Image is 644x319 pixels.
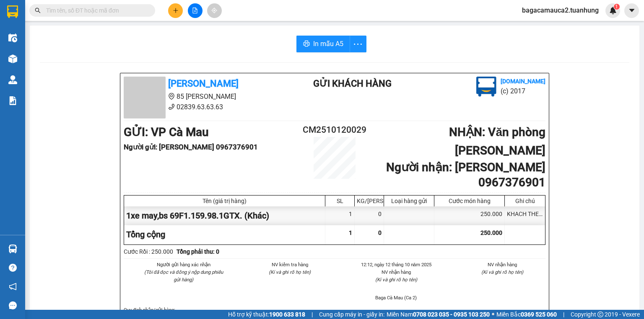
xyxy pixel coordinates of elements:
b: [PERSON_NAME] [168,78,239,89]
button: printerIn mẫu A5 [296,36,350,52]
b: Người gửi : [PERSON_NAME] 0967376901 [124,143,258,151]
img: warehouse-icon [8,75,17,84]
span: In mẫu A5 [313,39,343,49]
strong: 1900 633 818 [269,311,305,318]
img: warehouse-icon [8,244,17,253]
li: Baga Cà Mau (Ca 2) [353,294,439,301]
span: question-circle [9,264,17,272]
button: plus [168,3,183,18]
span: phone [168,103,175,110]
span: 1 [349,229,352,236]
div: Cước món hàng [436,198,502,204]
h2: CM2510120029 [299,123,370,137]
b: Tổng phải thu: 0 [177,248,219,255]
span: copyright [597,311,603,317]
div: KHACH THEO XE 001.54 [505,206,545,225]
b: GỬI : VP Cà Mau [124,125,209,139]
li: 12:12, ngày 12 tháng 10 năm 2025 [353,261,439,268]
span: notification [9,283,17,291]
span: Tổng cộng [126,229,165,239]
li: NV kiểm tra hàng [247,261,333,268]
div: Tên (giá trị hàng) [126,198,323,204]
span: file-add [192,8,198,13]
span: Cung cấp máy in - giấy in: [319,310,384,319]
i: (Kí và ghi rõ họ tên) [481,269,523,275]
i: (Kí và ghi rõ họ tên) [375,277,417,283]
span: 0 [378,229,382,236]
strong: 0369 525 060 [521,311,557,318]
span: Miền Nam [387,310,490,319]
div: 1 [325,206,355,225]
i: (Tôi đã đọc và đồng ý nộp dung phiếu gửi hàng) [144,269,223,283]
div: Ghi chú [507,198,543,204]
span: search [35,8,41,13]
div: SL [327,198,352,204]
span: 1 [615,4,618,10]
b: Gửi khách hàng [313,78,392,89]
div: 0 [355,206,384,225]
img: icon-new-feature [609,7,617,14]
button: more [350,36,366,52]
li: Người gửi hàng xác nhận [140,261,227,268]
div: Cước Rồi : 250.000 [124,247,173,256]
img: warehouse-icon [8,33,17,42]
img: logo.jpg [476,77,496,97]
li: NV nhận hàng [353,268,439,276]
span: bagacamauca2.tuanhung [515,5,605,15]
div: KG/[PERSON_NAME] [357,198,382,204]
span: 250.000 [480,229,502,236]
li: NV nhận hàng [460,261,546,268]
input: Tìm tên, số ĐT hoặc mã đơn [46,6,145,15]
span: | [312,310,313,319]
img: warehouse-icon [8,54,17,63]
span: more [350,39,366,49]
span: plus [173,8,179,13]
span: printer [303,40,310,48]
strong: 0708 023 035 - 0935 103 250 [413,311,490,318]
span: message [9,301,17,309]
span: environment [168,93,175,100]
b: Người nhận : [PERSON_NAME] 0967376901 [386,160,545,189]
span: aim [211,8,217,13]
li: 85 [PERSON_NAME] [124,91,280,102]
li: (c) 2017 [501,86,545,96]
span: ⚪️ [492,313,494,316]
img: logo-vxr [7,5,18,18]
i: (Kí và ghi rõ họ tên) [269,269,311,275]
span: caret-down [628,7,636,14]
b: [DOMAIN_NAME] [501,78,545,85]
div: Loại hàng gửi [386,198,432,204]
b: NHẬN : Văn phòng [PERSON_NAME] [449,125,545,157]
button: aim [207,3,222,18]
span: | [563,310,564,319]
img: solution-icon [8,96,17,105]
button: file-add [188,3,203,18]
div: 1xe may,bs 69F1.159.98.1GTX. (Khác) [124,206,325,225]
button: caret-down [624,3,639,18]
div: 250.000 [434,206,505,225]
sup: 1 [614,4,620,10]
span: Miền Bắc [496,310,557,319]
span: Hỗ trợ kỹ thuật: [228,310,305,319]
li: 02839.63.63.63 [124,102,280,112]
